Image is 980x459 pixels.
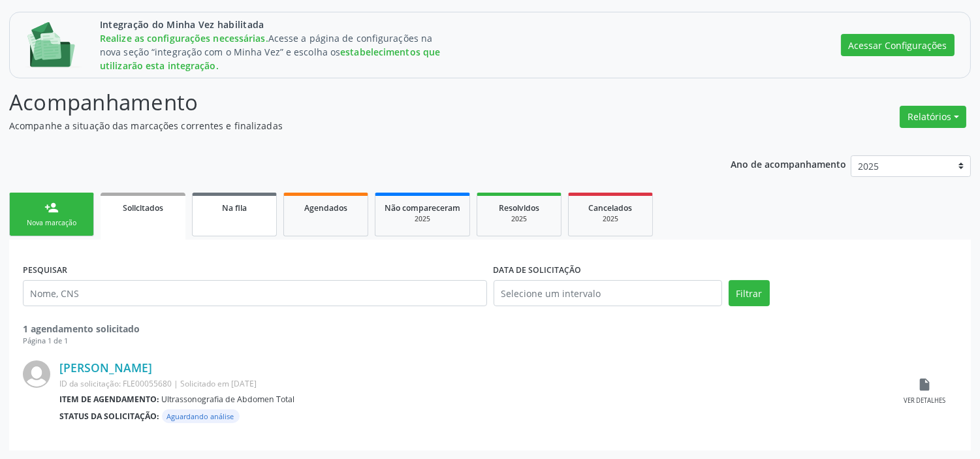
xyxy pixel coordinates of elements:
[123,202,163,214] span: Solicitados
[23,260,67,280] label: PESQUISAR
[23,360,50,388] img: img
[44,200,59,215] div: person_add
[180,378,257,389] span: Solicitado em [DATE]
[162,394,295,405] span: Ultrassonografia de Abdomen Total
[9,86,682,119] p: Acompanhamento
[385,214,460,224] div: 2025
[578,214,643,224] div: 2025
[59,394,159,405] b: Item de agendamento:
[494,280,722,306] input: Selecione um intervalo
[23,336,957,347] div: Página 1 de 1
[59,411,159,422] b: Status da solicitação:
[59,378,178,389] span: ID da solicitação: FLE00055680 |
[841,34,955,56] button: Acessar Configurações
[729,280,770,306] button: Filtrar
[100,18,445,31] span: Integração do Minha Vez habilitada
[23,280,487,306] input: Nome, CNS
[19,218,84,228] div: Nova marcação
[499,202,539,214] span: Resolvidos
[486,214,552,224] div: 2025
[100,32,268,44] span: Realize as configurações necessárias.
[23,323,140,335] strong: 1 agendamento solicitado
[904,396,945,405] div: Ver detalhes
[385,202,460,214] span: Não compareceram
[494,260,582,280] label: DATA DE SOLICITAÇÃO
[100,31,445,72] div: Acesse a página de configurações na nova seção “integração com o Minha Vez” e escolha os
[222,202,247,214] span: Na fila
[589,202,633,214] span: Cancelados
[917,377,932,392] i: insert_drive_file
[162,409,240,423] span: Aguardando análise
[9,119,682,133] p: Acompanhe a situação das marcações correntes e finalizadas
[25,22,82,69] img: Imagem de CalloutCard
[59,360,152,375] a: [PERSON_NAME]
[900,106,966,128] button: Relatórios
[731,155,846,172] p: Ano de acompanhamento
[304,202,347,214] span: Agendados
